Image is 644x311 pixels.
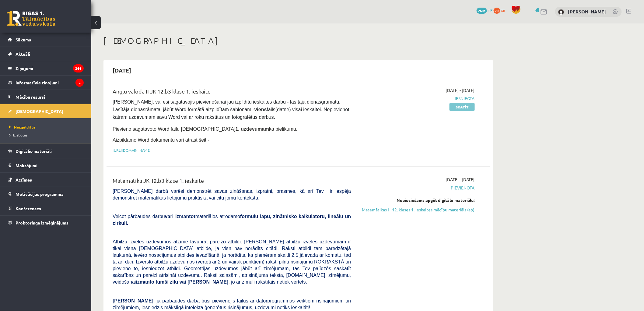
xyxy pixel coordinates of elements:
[113,298,351,310] span: , ja pārbaudes darbā būsi pievienojis failus ar datorprogrammās veiktiem risinājumiem un zīmējumi...
[8,76,84,90] a: Informatīvie ziņojumi2
[16,61,84,75] legend: Ziņojumi
[16,220,68,225] span: Proktoringa izmēģinājums
[558,9,564,15] img: Markuss Bruno Reisels
[8,90,84,104] a: Mācību resursi
[16,51,30,57] span: Aktuāli
[9,133,27,137] span: Izlabotās
[113,148,151,153] a: [URL][DOMAIN_NAME]
[113,126,297,132] span: Pievieno sagatavoto Word failu [DEMOGRAPHIC_DATA] kā pielikumu.
[75,79,84,87] i: 2
[236,126,269,132] strong: 1. uzdevumam
[8,201,84,215] a: Konferences
[16,108,63,114] span: [DEMOGRAPHIC_DATA]
[113,87,351,98] div: Angļu valoda II JK 12.b3 klase 1. ieskaite
[113,189,351,200] span: [PERSON_NAME] darbā varēsi demonstrēt savas zināšanas, izpratni, prasmes, kā arī Tev ir iespēja d...
[450,103,475,111] a: Skatīt
[73,64,84,72] i: 266
[16,94,45,100] span: Mācību resursi
[360,185,475,191] span: Pievienota
[113,239,351,284] span: Atbilžu izvēles uzdevumos atzīmē tavuprāt pareizo atbildi. [PERSON_NAME] atbilžu izvēles uzdevuma...
[107,63,137,77] h2: [DATE]
[446,87,475,94] span: [DATE] - [DATE]
[103,36,493,46] h1: [DEMOGRAPHIC_DATA]
[8,187,84,201] a: Motivācijas programma
[8,158,84,172] a: Maksājumi
[8,216,84,230] a: Proktoringa izmēģinājums
[446,176,475,183] span: [DATE] - [DATE]
[113,298,153,303] span: [PERSON_NAME]
[8,173,84,187] a: Atzīmes
[7,11,55,26] a: Rīgas 1. Tālmācības vidusskola
[494,8,508,12] a: 70 xp
[360,197,475,203] div: Nepieciešams apgūt digitālo materiālu:
[136,279,154,284] b: izmanto
[113,214,351,226] span: Veicot pārbaudes darbu materiālos atrodamo
[16,177,32,182] span: Atzīmes
[113,214,351,226] b: formulu lapu, zinātnisko kalkulatoru, lineālu un cirkuli.
[165,214,195,219] b: vari izmantot
[568,9,606,15] a: [PERSON_NAME]
[113,137,209,143] span: Aizpildāmo Word dokumentu vari atrast šeit -
[8,104,84,118] a: [DEMOGRAPHIC_DATA]
[360,207,475,213] a: Matemātikas I - 12. klases 1. ieskaites mācību materiāls (ab)
[8,61,84,75] a: Ziņojumi266
[16,191,64,197] span: Motivācijas programma
[16,76,84,90] legend: Informatīvie ziņojumi
[360,95,475,102] span: Iesniegta
[8,47,84,61] a: Aktuāli
[9,124,85,130] a: Neizpildītās
[113,176,351,188] div: Matemātika JK 12.b3 klase 1. ieskaite
[8,33,84,47] a: Sākums
[156,279,228,284] b: tumši zilu vai [PERSON_NAME]
[16,37,31,42] span: Sākums
[488,8,493,12] span: mP
[113,99,351,120] span: [PERSON_NAME], vai esi sagatavojis pievienošanai jau izpildītu ieskaites darbu - lasītāja dienasg...
[477,8,487,14] span: 2607
[9,125,36,129] span: Neizpildītās
[254,107,267,112] strong: viens
[501,8,505,12] span: xp
[16,206,41,211] span: Konferences
[477,8,493,12] a: 2607 mP
[16,148,52,154] span: Digitālie materiāli
[8,144,84,158] a: Digitālie materiāli
[9,132,85,138] a: Izlabotās
[16,158,84,172] legend: Maksājumi
[494,8,500,14] span: 70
